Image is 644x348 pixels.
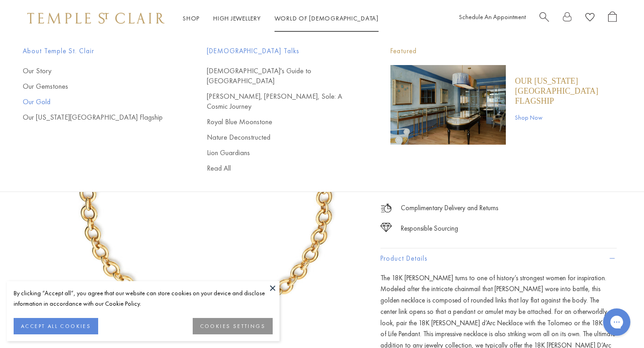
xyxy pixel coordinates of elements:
button: COOKIES SETTINGS [193,318,273,334]
a: Our Story [23,66,170,76]
button: Product Details [380,248,617,269]
a: Royal Blue Moonstone [207,117,354,127]
a: Our [US_STATE][GEOGRAPHIC_DATA] Flagship [515,76,621,106]
a: Lion Guardians [207,148,354,158]
a: World of [DEMOGRAPHIC_DATA]World of [DEMOGRAPHIC_DATA] [275,14,379,22]
a: Read All [207,163,354,173]
iframe: Gorgias live chat messenger [599,305,635,339]
img: icon_sourcing.svg [380,223,392,232]
nav: Main navigation [183,13,379,24]
a: View Wishlist [585,11,594,25]
span: About Temple St. Clair [23,45,170,57]
button: ACCEPT ALL COOKIES [14,318,98,334]
img: Temple St. Clair [27,13,165,24]
a: Search [539,11,549,25]
a: Shop Now [515,112,621,122]
a: Our Gold [23,97,170,107]
a: Schedule An Appointment [459,13,526,21]
p: Featured [390,45,621,57]
img: icon_delivery.svg [380,202,392,214]
div: By clicking “Accept all”, you agree that our website can store cookies on your device and disclos... [14,288,273,309]
a: Nature Deconstructed [207,132,354,142]
a: Open Shopping Bag [608,11,617,25]
a: Our [US_STATE][GEOGRAPHIC_DATA] Flagship [23,112,170,122]
a: ShopShop [183,14,200,22]
a: High JewelleryHigh Jewellery [213,14,261,22]
div: Responsible Sourcing [401,223,458,234]
a: Our Gemstones [23,81,170,91]
a: [PERSON_NAME], [PERSON_NAME], Sole: A Cosmic Journey [207,91,354,111]
p: Complimentary Delivery and Returns [401,202,498,214]
a: [DEMOGRAPHIC_DATA]'s Guide to [GEOGRAPHIC_DATA] [207,66,354,86]
span: [DEMOGRAPHIC_DATA] Talks [207,45,354,57]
